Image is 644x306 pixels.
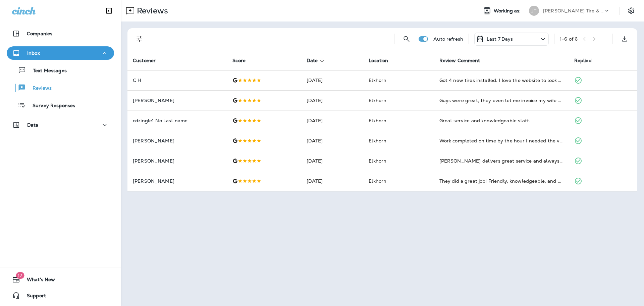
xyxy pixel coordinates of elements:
[494,8,522,14] span: Working as:
[7,46,114,60] button: Inbox
[439,178,563,184] div: They did a great job! Friendly, knowledgeable, and quick with getting my car fixed.
[232,57,254,63] span: Score
[7,289,114,302] button: Support
[369,77,386,83] span: Elkhorn
[439,117,563,124] div: Great service and knowledgeable staff.
[100,4,118,17] button: Collapse Sidebar
[369,58,388,63] span: Location
[529,6,539,16] div: JT
[369,178,386,184] span: Elkhorn
[133,178,222,184] p: [PERSON_NAME]
[133,57,164,63] span: Customer
[27,122,39,128] p: Data
[560,36,578,42] div: 1 - 6 of 6
[133,118,222,123] p: cdzingle1 No Last name
[301,111,364,131] td: [DATE]
[433,36,463,42] p: Auto refresh
[7,118,114,132] button: Data
[133,78,222,83] p: C H
[16,272,24,279] span: 17
[439,97,563,104] div: Guys were great, they even let me invoice my wife via text as I forgot my wallet. One place to im...
[133,98,222,103] p: [PERSON_NAME]
[27,50,40,56] p: Inbox
[487,36,513,42] p: Last 7 Days
[133,158,222,164] p: [PERSON_NAME]
[439,57,489,63] span: Review Comment
[133,138,222,143] p: [PERSON_NAME]
[439,137,563,144] div: Work completed on time by the hour I needed the vehicle back. Great service. Update August 2022: ...
[20,277,55,285] span: What's New
[369,138,386,144] span: Elkhorn
[133,32,146,46] button: Filters
[20,293,46,301] span: Support
[400,32,413,46] button: Search Reviews
[301,70,364,90] td: [DATE]
[301,171,364,191] td: [DATE]
[625,5,637,17] button: Settings
[7,81,114,95] button: Reviews
[7,273,114,286] button: 17What's New
[439,158,563,164] div: Jensen delivers great service and always friendly
[27,31,52,36] p: Companies
[26,85,52,92] p: Reviews
[26,103,75,109] p: Survey Responses
[369,118,386,124] span: Elkhorn
[369,97,386,103] span: Elkhorn
[574,58,592,63] span: Replied
[439,58,480,63] span: Review Comment
[133,58,156,63] span: Customer
[7,27,114,40] button: Companies
[574,57,600,63] span: Replied
[301,131,364,151] td: [DATE]
[26,68,67,74] p: Text Messages
[307,58,318,63] span: Date
[232,58,246,63] span: Score
[369,57,397,63] span: Location
[439,77,563,84] div: Got 4 new tires installed. I love the website to look at all options for my car. They suggested a...
[301,90,364,111] td: [DATE]
[7,98,114,112] button: Survey Responses
[618,32,631,46] button: Export as CSV
[134,6,168,16] p: Reviews
[7,63,114,77] button: Text Messages
[307,57,327,63] span: Date
[301,151,364,171] td: [DATE]
[543,8,603,13] p: [PERSON_NAME] Tire & Auto
[369,158,386,164] span: Elkhorn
